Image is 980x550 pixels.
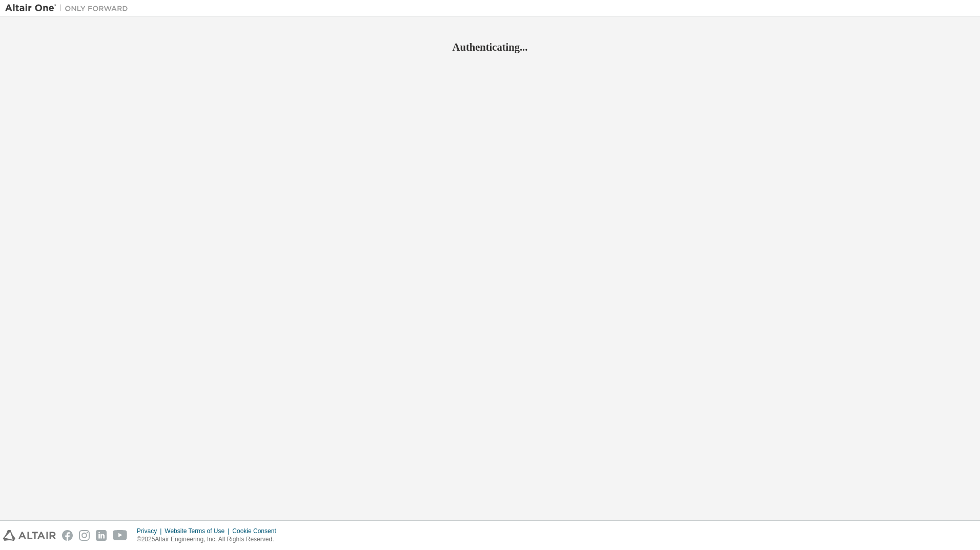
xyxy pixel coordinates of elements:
img: linkedin.svg [96,530,107,541]
img: youtube.svg [113,530,128,541]
h2: Authenticating... [5,40,975,54]
img: altair_logo.svg [3,530,56,541]
div: Website Terms of Use [165,527,232,535]
img: facebook.svg [62,530,73,541]
img: instagram.svg [79,530,90,541]
div: Privacy [137,527,165,535]
div: Cookie Consent [232,527,282,535]
img: Altair One [5,3,133,13]
p: © 2025 Altair Engineering, Inc. All Rights Reserved. [137,535,282,544]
